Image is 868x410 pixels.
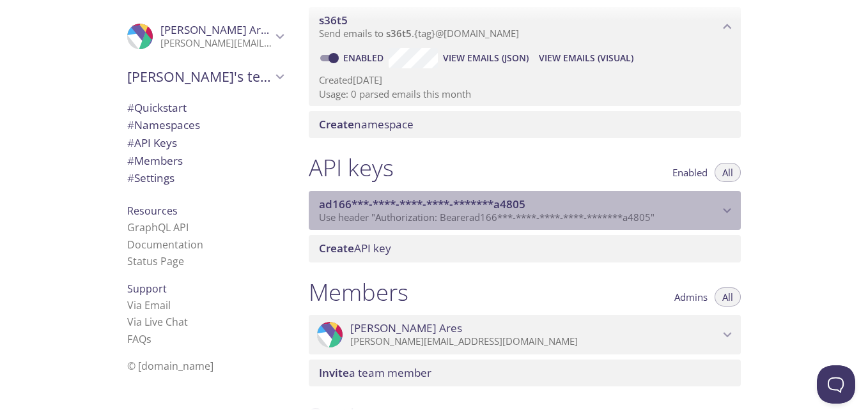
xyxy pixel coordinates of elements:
p: Usage: 0 parsed emails this month [319,87,731,101]
p: [PERSON_NAME][EMAIL_ADDRESS][DOMAIN_NAME] [160,37,272,50]
div: API Keys [117,134,293,152]
div: Create API Key [309,235,741,262]
span: # [127,171,134,185]
button: View Emails (JSON) [438,48,534,68]
span: # [127,100,134,115]
p: [PERSON_NAME][EMAIL_ADDRESS][DOMAIN_NAME] [350,335,719,348]
span: [PERSON_NAME] Ares [350,321,462,335]
div: Marcelo Ares [117,15,293,57]
span: s [146,332,151,346]
a: GraphQL API [127,220,189,234]
a: Via Live Chat [127,315,188,329]
span: Support [127,282,167,296]
span: # [127,135,134,150]
span: © [DOMAIN_NAME] [127,359,213,373]
div: Invite a team member [309,360,741,386]
p: Created [DATE] [319,73,731,87]
button: All [715,163,741,182]
a: Documentation [127,238,203,252]
button: View Emails (Visual) [534,48,639,68]
div: Namespaces [117,116,293,134]
h1: Members [309,278,408,307]
span: Send emails to . {tag} @[DOMAIN_NAME] [319,27,519,40]
div: Quickstart [117,99,293,117]
span: API key [319,241,391,255]
span: Resources [127,204,178,218]
span: Quickstart [127,100,187,115]
div: s36t5 namespace [309,7,741,47]
a: Enabled [341,52,389,64]
span: API Keys [127,135,177,150]
div: Members [117,152,293,170]
a: Via Email [127,298,171,312]
div: Create namespace [309,111,741,138]
div: Marcelo Ares [309,315,741,354]
a: Status Page [127,254,184,268]
span: [PERSON_NAME] Ares [160,22,272,37]
button: Enabled [665,163,715,182]
h1: API keys [309,153,394,182]
span: Create [319,117,354,132]
span: [PERSON_NAME]'s team [127,68,272,86]
span: s36t5 [386,27,412,40]
button: All [715,287,741,307]
span: Members [127,153,183,168]
a: FAQ [127,332,151,346]
div: Marcelo's team [117,60,293,93]
span: namespace [319,117,414,132]
div: Team Settings [117,169,293,187]
span: Namespaces [127,118,200,132]
span: View Emails (JSON) [443,50,529,66]
iframe: Help Scout Beacon - Open [817,365,855,404]
span: View Emails (Visual) [539,50,633,66]
span: Invite [319,365,349,380]
span: # [127,118,134,132]
span: # [127,153,134,168]
button: Admins [667,287,715,307]
span: Create [319,241,354,255]
span: Settings [127,171,174,185]
span: a team member [319,365,431,380]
